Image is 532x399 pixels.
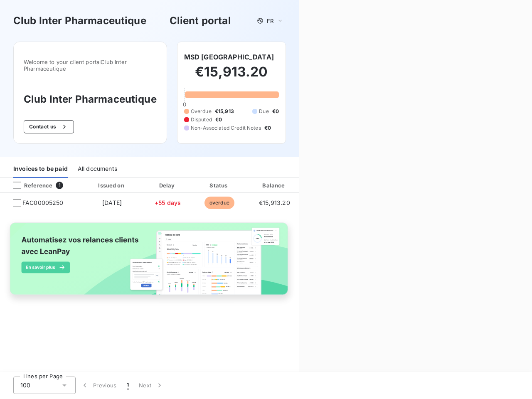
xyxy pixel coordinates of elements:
[24,59,157,72] span: Welcome to your client portal Club Inter Pharmaceutique
[22,199,64,207] span: FAC00005250
[247,181,301,190] div: Balance
[267,17,273,24] span: FR
[264,124,271,132] span: €0
[184,52,274,62] h6: MSD [GEOGRAPHIC_DATA]
[215,108,234,115] span: €15,913
[204,197,234,209] span: overdue
[13,160,68,178] div: Invoices to be paid
[272,108,279,115] span: €0
[191,124,261,132] span: Non-Associated Credit Notes
[127,381,129,389] span: 1
[20,381,30,389] span: 100
[215,116,222,123] span: €0
[56,182,63,189] span: 1
[13,13,146,28] h3: Club Inter Pharmaceutique
[170,13,231,28] h3: Client portal
[183,101,186,108] span: 0
[24,120,74,133] button: Contact us
[76,377,122,394] button: Previous
[7,182,52,189] div: Reference
[78,160,117,178] div: All documents
[134,377,169,394] button: Next
[155,199,181,206] span: +55 days
[195,181,244,190] div: Status
[191,108,212,115] span: Overdue
[122,377,134,394] button: 1
[144,181,192,190] div: Delay
[3,218,296,307] img: banner
[24,92,157,107] h3: Club Inter Pharmaceutique
[191,116,212,123] span: Disputed
[259,199,290,206] span: €15,913.20
[83,181,140,190] div: Issued on
[184,64,279,89] h2: €15,913.20
[259,108,268,115] span: Due
[102,199,122,206] span: [DATE]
